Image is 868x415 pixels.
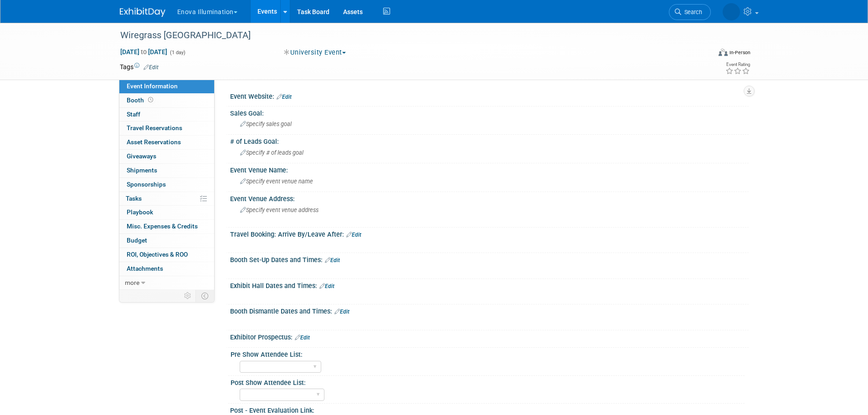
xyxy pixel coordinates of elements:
span: Booth not reserved yet [146,96,155,103]
span: [DATE] [DATE] [120,48,168,56]
a: Edit [334,309,349,315]
a: Edit [346,232,361,238]
a: Edit [319,283,334,289]
span: Specify # of leads goal [240,149,303,156]
div: Exhibit Hall Dates and Times: [230,279,749,291]
span: Travel Reservations [127,124,182,132]
a: Sponsorships [119,178,214,192]
div: # of Leads Goal: [230,135,749,146]
div: Event Rating [725,62,750,67]
div: Event Website: [230,90,749,101]
a: Event Information [119,80,214,93]
a: Budget [119,234,214,248]
span: Specify sales goal [240,121,292,127]
td: Personalize Event Tab Strip [180,290,196,302]
span: Tasks [126,195,142,202]
div: Post Show Attendee List: [231,376,745,387]
div: Travel Booking: Arrive By/Leave After: [230,228,749,239]
a: ROI, Objectives & ROO [119,248,214,262]
span: Attachments [127,265,163,272]
span: ROI, Objectives & ROO [127,251,188,258]
span: more [125,279,139,286]
button: University Event [281,48,349,57]
a: Edit [325,257,340,263]
a: Giveaways [119,150,214,163]
div: Post - Event Evaluation Link: [230,404,749,415]
td: Tags [120,62,159,71]
img: ExhibitDay [120,8,165,17]
span: Playbook [127,208,153,216]
div: Pre Show Attendee List: [231,348,745,359]
a: more [119,276,214,290]
a: Travel Reservations [119,121,214,135]
a: Misc. Expenses & Credits [119,220,214,233]
span: Staff [127,111,140,118]
div: Sales Goal: [230,106,749,118]
a: Playbook [119,206,214,219]
div: Booth Dismantle Dates and Times: [230,304,749,316]
div: In-Person [729,49,750,56]
span: Booth [127,96,155,104]
div: Event Format [657,47,751,61]
a: Shipments [119,164,214,177]
div: Wiregrass [GEOGRAPHIC_DATA] [117,27,697,44]
span: Budget [127,237,147,244]
span: Specify event venue address [240,207,318,213]
span: Misc. Expenses & Credits [127,223,198,230]
div: Booth Set-Up Dates and Times: [230,253,749,265]
span: Sponsorships [127,181,166,188]
div: Event Venue Address: [230,192,749,203]
span: Shipments [127,167,157,174]
a: Staff [119,108,214,121]
a: Edit [144,64,159,71]
span: (1 day) [169,50,185,56]
a: Attachments [119,262,214,276]
img: Format-Inperson.png [719,49,728,56]
div: Exhibitor Prospectus: [230,330,749,342]
span: Specify event venue name [240,178,313,185]
a: Booth [119,94,214,107]
span: Giveaways [127,152,156,160]
a: Edit [277,94,292,100]
div: Event Venue Name: [230,163,749,175]
span: Asset Reservations [127,138,181,146]
a: Tasks [119,192,214,206]
span: Event Information [127,82,178,90]
img: Sarah Swinick [723,3,740,20]
a: Edit [295,334,310,341]
a: Asset Reservations [119,136,214,149]
a: Search [669,4,711,20]
td: Toggle Event Tabs [195,290,214,302]
span: to [139,48,148,56]
span: Search [681,9,702,15]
